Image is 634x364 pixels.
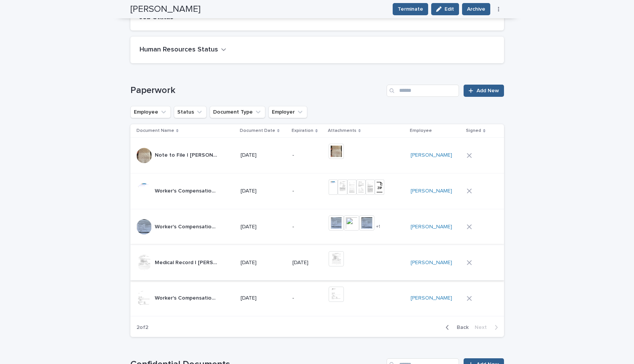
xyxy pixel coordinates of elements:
p: - [292,188,323,194]
span: + 1 [376,224,380,229]
a: [PERSON_NAME] [411,260,452,266]
p: Worker's Compensation Claim | Molina | Great White Larchmont [155,222,220,230]
span: Next [475,325,491,330]
p: Expiration [292,127,313,135]
a: [PERSON_NAME] [411,295,452,301]
p: Worker's Compensation Claim | Molina | Great White Larchmont [155,293,220,301]
p: [DATE] [241,224,287,230]
a: [PERSON_NAME] [411,152,452,159]
p: [DATE] [241,260,287,266]
p: 2 of 2 [130,318,154,337]
p: [DATE] [241,152,287,159]
p: Document Date [240,127,275,135]
button: Next [472,324,504,331]
button: Terminate [393,3,428,15]
button: Back [440,324,472,331]
button: Archive [462,3,490,15]
p: Medical Record | Molina | Great White Larchmont [155,258,220,266]
button: Employer [268,106,307,118]
tr: Medical Record | [PERSON_NAME] | Great White LarchmontMedical Record | [PERSON_NAME] | Great Whit... [130,245,504,281]
span: Edit [445,6,454,12]
input: Search [387,85,459,97]
tr: Worker's Compensation Claim | [PERSON_NAME] | [GEOGRAPHIC_DATA]Worker's Compensation Claim | [PER... [130,281,504,316]
p: - [292,295,323,301]
p: - [292,224,323,230]
p: Signed [466,127,481,135]
button: Document Type [210,106,265,118]
tr: Worker's Compensation Claim | [PERSON_NAME] | [GEOGRAPHIC_DATA]Worker's Compensation Claim | [PER... [130,173,504,209]
p: Document Name [136,127,174,135]
p: [DATE] [241,188,287,194]
button: Edit [431,3,459,15]
button: Employee [130,106,171,118]
span: Back [452,325,469,330]
a: Add New [464,85,504,97]
p: Employee [410,127,432,135]
h2: Human Resources Status [140,46,218,54]
h1: Paperwork [130,85,384,96]
p: - [292,152,323,159]
h2: [PERSON_NAME] [130,4,201,15]
a: [PERSON_NAME] [411,188,452,194]
p: Note to File | Molina | Great White Larchmont [155,151,220,159]
span: Terminate [398,5,423,13]
p: Attachments [328,127,356,135]
tr: Note to File | [PERSON_NAME] | Great White LarchmontNote to File | [PERSON_NAME] | Great White La... [130,138,504,173]
span: Archive [467,5,485,13]
tr: Worker's Compensation Claim | [PERSON_NAME] | [GEOGRAPHIC_DATA]Worker's Compensation Claim | [PER... [130,209,504,245]
span: Add New [477,88,499,93]
button: Status [174,106,207,118]
p: [DATE] [241,295,287,301]
button: Human Resources Status [140,46,226,54]
a: [PERSON_NAME] [411,224,452,230]
p: [DATE] [292,260,323,266]
p: Worker's Compensation Claim | Molina | Great White Larchmont [155,186,220,194]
